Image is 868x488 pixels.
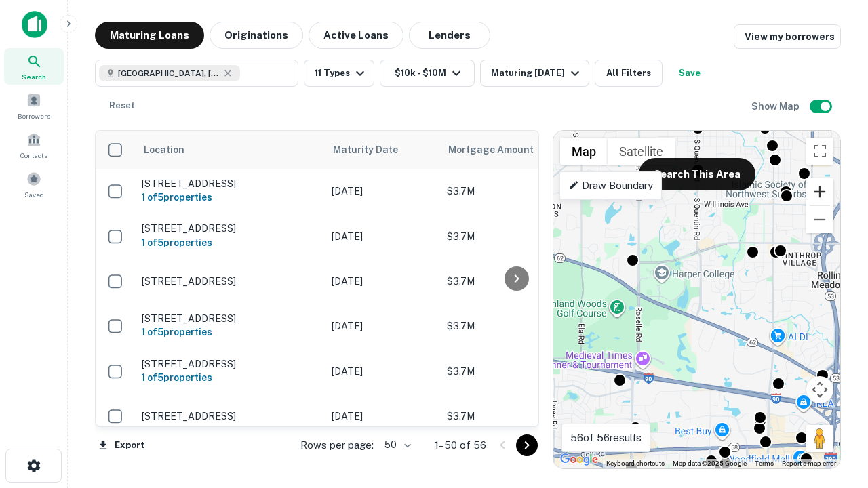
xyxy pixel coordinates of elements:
span: Contacts [20,150,47,161]
p: $3.7M [447,184,583,199]
p: $3.7M [447,229,583,244]
a: Search [4,48,64,85]
p: [DATE] [332,184,433,199]
img: capitalize-icon.png [22,11,47,38]
p: 1–50 of 56 [435,437,486,453]
button: Go to next page [516,434,538,456]
button: Originations [210,22,303,49]
span: Maturity Date [333,142,416,158]
p: 56 of 56 results [570,430,642,446]
span: [GEOGRAPHIC_DATA], [GEOGRAPHIC_DATA] [118,67,220,79]
a: Terms (opens in new tab) [755,460,774,467]
p: $3.7M [447,319,583,333]
p: Draw Boundary [568,178,653,194]
p: $3.7M [447,274,583,289]
a: Report a map error [782,460,836,467]
h6: 1 of 5 properties [142,370,318,385]
button: Maturing Loans [95,22,204,49]
p: Rows per page: [300,437,374,453]
button: Toggle fullscreen view [806,138,833,165]
p: [DATE] [332,364,433,379]
div: 50 [379,435,413,455]
a: Saved [4,166,64,203]
button: $10k - $10M [380,60,475,87]
button: Show satellite imagery [608,138,675,165]
p: [STREET_ADDRESS] [142,410,318,422]
p: [STREET_ADDRESS] [142,312,318,325]
button: Drag Pegman onto the map to open Street View [806,425,833,452]
p: $3.7M [447,364,583,379]
p: [STREET_ADDRESS] [142,275,318,287]
h6: Show Map [751,99,802,114]
button: Zoom in [806,178,833,205]
button: Zoom out [806,206,833,233]
span: Borrowers [18,110,50,121]
button: Keyboard shortcuts [606,459,665,468]
span: Location [143,142,184,158]
button: Export [95,435,148,455]
button: Save your search to get updates of matches that match your search criteria. [668,60,711,87]
th: Location [135,131,325,169]
a: Borrowers [4,87,64,124]
div: Maturing [DATE] [491,65,583,81]
button: Reset [100,92,144,119]
a: View my borrowers [734,24,841,49]
th: Mortgage Amount [440,131,589,169]
button: Show street map [560,138,608,165]
th: Maturity Date [325,131,440,169]
h6: 1 of 5 properties [142,235,318,250]
h6: 1 of 5 properties [142,325,318,340]
p: [STREET_ADDRESS] [142,222,318,235]
p: [DATE] [332,409,433,424]
span: Search [22,71,46,82]
h6: 1 of 5 properties [142,190,318,205]
button: Search This Area [639,158,755,190]
p: [STREET_ADDRESS] [142,358,318,370]
span: Map data ©2025 Google [673,460,747,467]
div: 0 0 [553,131,840,468]
a: Contacts [4,127,64,163]
p: $3.7M [447,409,583,424]
p: [DATE] [332,274,433,289]
span: Saved [24,189,44,200]
p: [DATE] [332,229,433,244]
button: 11 Types [304,60,374,87]
img: Google [557,451,601,468]
p: [DATE] [332,319,433,333]
p: [STREET_ADDRESS] [142,178,318,190]
button: All Filters [595,60,663,87]
iframe: Chat Widget [800,336,868,401]
span: Mortgage Amount [448,142,551,158]
button: Active Loans [309,22,403,49]
button: Maturing [DATE] [480,60,589,87]
a: Open this area in Google Maps (opens a new window) [557,451,601,468]
button: Lenders [409,22,490,49]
